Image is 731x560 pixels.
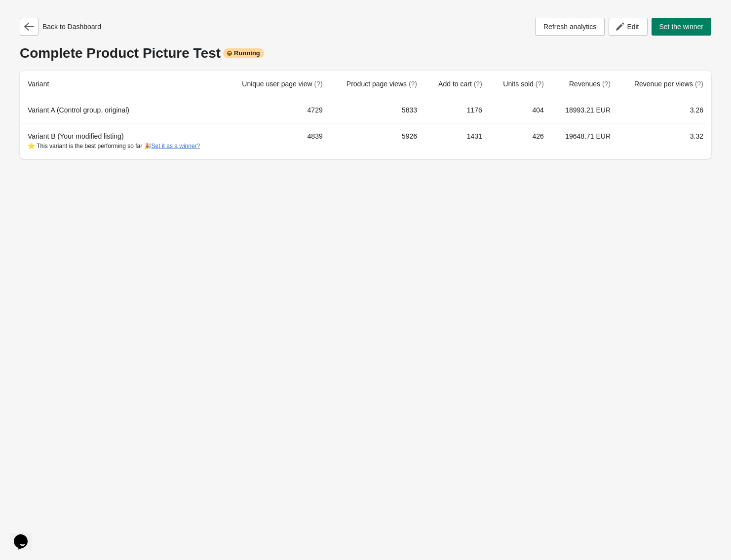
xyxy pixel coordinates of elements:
td: 404 [490,97,552,123]
span: Edit [627,23,639,31]
div: Complete Product Picture Test [20,45,711,61]
span: Refresh analytics [543,23,596,31]
span: Add to cart [438,80,482,88]
td: 18993.21 EUR [552,97,618,123]
span: Revenues [569,80,611,88]
td: 19648.71 EUR [552,123,618,159]
span: (?) [409,80,417,88]
div: Variant A (Control group, original) [28,105,217,115]
span: Revenue per views [634,80,703,88]
span: (?) [474,80,482,88]
td: 5926 [331,123,425,159]
button: Edit [609,18,647,36]
th: Variant [20,71,225,97]
span: (?) [602,80,611,88]
span: Product page views [346,80,417,88]
button: Set the winner [652,18,712,36]
td: 5833 [331,97,425,123]
span: (?) [536,80,544,88]
span: (?) [314,80,323,88]
td: 3.26 [618,97,711,123]
div: ⭐ This variant is the best performing so far 🎉 [28,141,217,151]
button: Set it as a winner? [152,143,200,149]
div: Variant B (Your modified listing) [28,131,217,151]
span: Unique user page view [242,80,322,88]
iframe: chat widget [10,521,41,550]
td: 4839 [225,123,330,159]
td: 4729 [225,97,330,123]
td: 1176 [425,97,490,123]
div: Back to Dashboard [20,18,101,36]
div: Running [223,48,264,58]
td: 426 [490,123,552,159]
span: Set the winner [659,23,704,31]
span: Units sold [503,80,543,88]
td: 1431 [425,123,490,159]
td: 3.32 [618,123,711,159]
button: Refresh analytics [535,18,605,36]
span: (?) [695,80,703,88]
